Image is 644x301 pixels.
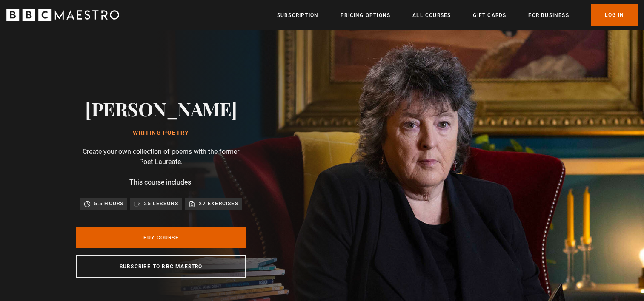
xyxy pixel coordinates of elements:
a: For business [528,11,569,20]
a: Subscription [277,11,318,20]
h2: [PERSON_NAME] [85,98,237,119]
a: Subscribe to BBC Maestro [76,255,246,278]
h1: Writing Poetry [85,130,237,136]
a: All Courses [412,11,451,20]
p: 5.5 hours [94,199,124,208]
nav: Primary [277,4,638,26]
a: Log In [591,4,638,26]
svg: BBC Maestro [6,9,119,21]
a: Pricing Options [341,11,390,20]
a: Buy Course [76,227,246,248]
p: 27 exercises [199,199,238,208]
p: Create your own collection of poems with the former Poet Laureate. [76,147,246,167]
p: This course includes: [129,177,193,187]
p: 25 lessons [144,199,178,208]
a: Gift Cards [473,11,506,20]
